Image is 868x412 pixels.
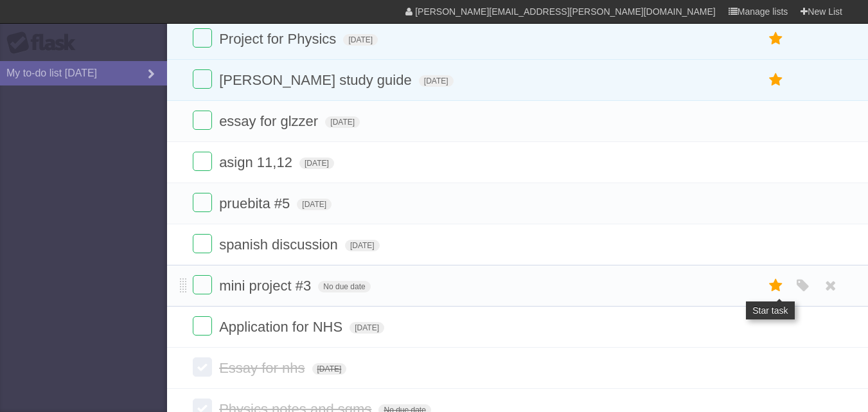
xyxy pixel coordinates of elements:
div: Flask [6,31,84,55]
span: [DATE] [299,157,334,169]
span: [DATE] [312,363,347,375]
label: Star task [764,69,788,91]
span: Essay for nhs [219,360,308,376]
label: Star task [764,275,788,296]
span: [DATE] [345,240,380,251]
span: No due date [318,281,370,292]
label: Done [193,69,212,89]
span: mini project #3 [219,278,314,294]
span: [DATE] [419,75,454,87]
span: essay for glzzer [219,113,321,129]
label: Done [193,234,212,253]
span: [DATE] [350,322,384,334]
label: Done [193,152,212,171]
span: spanish discussion [219,237,341,253]
span: [DATE] [325,116,360,128]
label: Done [193,316,212,336]
span: pruebita #5 [219,195,293,211]
span: asign 11,12 [219,154,296,170]
label: Done [193,275,212,294]
label: Done [193,357,212,377]
span: [DATE] [297,199,332,210]
span: [PERSON_NAME] study guide [219,72,415,88]
span: Application for NHS [219,319,346,335]
label: Done [193,193,212,212]
label: Done [193,111,212,130]
label: Star task [764,28,788,49]
span: [DATE] [343,34,378,46]
span: Project for Physics [219,31,339,47]
label: Done [193,28,212,48]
